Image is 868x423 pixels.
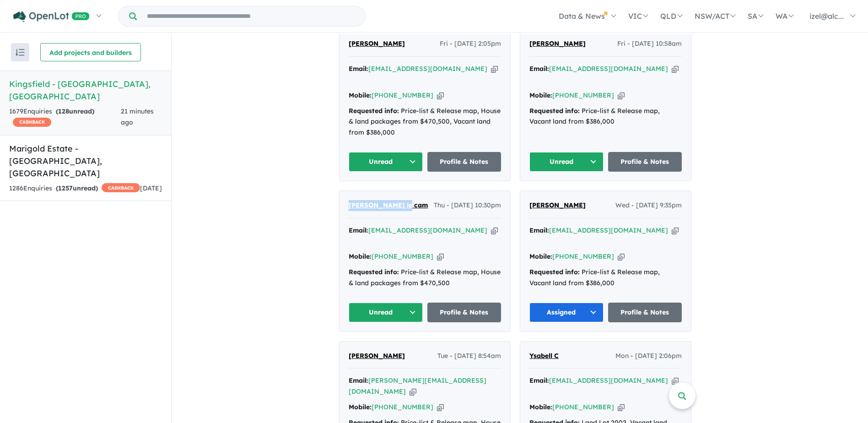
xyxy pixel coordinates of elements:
[13,118,51,127] span: CASHBACK
[349,376,368,385] strong: Email:
[349,267,501,289] div: Price-list & Release map, House & land packages from $470,500
[349,65,368,73] strong: Email:
[349,107,399,115] strong: Requested info:
[549,65,668,73] a: [EMAIL_ADDRESS][DOMAIN_NAME]
[102,183,140,192] span: CASHBACK
[440,38,501,49] span: Fri - [DATE] 2:05pm
[529,39,586,48] span: [PERSON_NAME]
[121,107,154,126] span: 21 minutes ago
[437,91,444,100] button: Copy
[529,403,552,411] strong: Mobile:
[140,184,162,192] span: [DATE]
[349,376,486,396] a: [PERSON_NAME][EMAIL_ADDRESS][DOMAIN_NAME]
[529,303,604,322] button: Assigned
[9,142,162,179] h5: Marigold Estate - [GEOGRAPHIC_DATA] , [GEOGRAPHIC_DATA]
[9,78,162,103] h5: Kingsfield - [GEOGRAPHIC_DATA] , [GEOGRAPHIC_DATA]
[529,38,586,49] a: [PERSON_NAME]
[608,303,682,322] a: Profile & Notes
[349,268,399,276] strong: Requested info:
[427,303,501,322] a: Profile & Notes
[372,252,433,260] a: [PHONE_NUMBER]
[349,91,372,99] strong: Mobile:
[529,152,604,172] button: Unread
[529,352,559,360] span: Ysabell C
[437,351,501,362] span: Tue - [DATE] 8:54am
[13,11,90,22] img: Openlot PRO Logo White
[552,91,614,99] a: [PHONE_NUMBER]
[349,303,423,322] button: Unread
[529,201,586,209] span: [PERSON_NAME]
[491,226,498,235] button: Copy
[608,152,682,172] a: Profile & Notes
[349,252,372,260] strong: Mobile:
[372,403,433,411] a: [PHONE_NUMBER]
[349,351,405,362] a: [PERSON_NAME]
[529,107,580,115] strong: Requested info:
[349,226,368,234] strong: Email:
[491,64,498,74] button: Copy
[139,6,363,26] input: Try estate name, suburb, builder or developer
[549,226,668,234] a: [EMAIL_ADDRESS][DOMAIN_NAME]
[529,91,552,99] strong: Mobile:
[58,107,69,115] span: 128
[56,107,94,115] strong: ( unread)
[349,39,405,48] span: [PERSON_NAME]
[549,376,668,385] a: [EMAIL_ADDRESS][DOMAIN_NAME]
[372,91,433,99] a: [PHONE_NUMBER]
[9,106,121,128] div: 1679 Enquir ies
[529,65,549,73] strong: Email:
[349,106,501,138] div: Price-list & Release map, House & land packages from $470,500, Vacant land from $386,000
[368,226,487,234] a: [EMAIL_ADDRESS][DOMAIN_NAME]
[529,376,549,385] strong: Email:
[434,200,501,211] span: Thu - [DATE] 10:30pm
[529,106,682,128] div: Price-list & Release map, Vacant land from $386,000
[529,226,549,234] strong: Email:
[349,403,372,411] strong: Mobile:
[672,376,679,385] button: Copy
[16,49,25,56] img: sort.svg
[529,252,552,260] strong: Mobile:
[9,183,140,194] div: 1286 Enquir ies
[529,267,682,289] div: Price-list & Release map, Vacant land from $386,000
[552,252,614,260] a: [PHONE_NUMBER]
[618,91,625,100] button: Copy
[349,152,423,172] button: Unread
[427,152,501,172] a: Profile & Notes
[529,351,559,362] a: Ysabell C
[58,184,73,192] span: 1257
[410,387,416,396] button: Copy
[615,200,682,211] span: Wed - [DATE] 9:35pm
[40,43,141,61] button: Add projects and builders
[349,38,405,49] a: [PERSON_NAME]
[349,352,405,360] span: [PERSON_NAME]
[615,351,682,362] span: Mon - [DATE] 2:06pm
[529,268,580,276] strong: Requested info:
[672,226,679,235] button: Copy
[618,252,625,261] button: Copy
[617,38,682,49] span: Fri - [DATE] 10:58am
[672,64,679,74] button: Copy
[437,402,444,412] button: Copy
[349,201,428,209] span: [PERSON_NAME] le cam
[809,11,844,21] span: izel@alc...
[349,200,428,211] a: [PERSON_NAME] le cam
[552,403,614,411] a: [PHONE_NUMBER]
[618,402,625,412] button: Copy
[56,184,98,192] strong: ( unread)
[529,200,586,211] a: [PERSON_NAME]
[368,65,487,73] a: [EMAIL_ADDRESS][DOMAIN_NAME]
[437,252,444,261] button: Copy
